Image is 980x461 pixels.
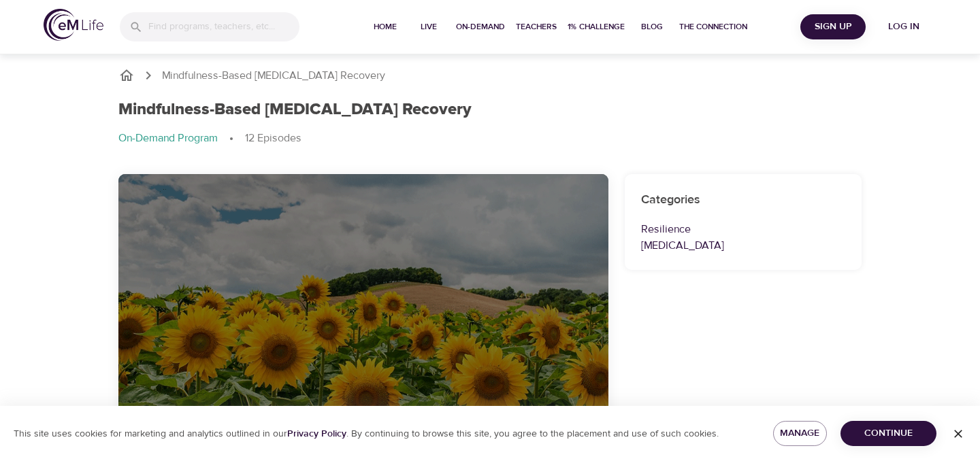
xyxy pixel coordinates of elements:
[840,421,936,446] button: Continue
[636,20,668,34] span: Blog
[118,100,472,120] h1: Mindfulness-Based [MEDICAL_DATA] Recovery
[784,425,816,442] span: Manage
[641,221,845,237] p: Resilience
[871,14,936,39] button: Log in
[369,20,402,34] span: Home
[851,425,926,442] span: Continue
[287,428,346,440] a: Privacy Policy
[806,18,860,35] span: Sign Up
[118,67,862,84] nav: breadcrumb
[148,12,299,41] input: Find programs, teachers, etc...
[118,131,862,147] nav: breadcrumb
[162,68,385,84] p: Mindfulness-Based [MEDICAL_DATA] Recovery
[118,131,218,146] p: On-Demand Program
[245,131,301,146] p: 12 Episodes
[641,190,845,210] h6: Categories
[44,9,103,41] img: logo
[773,421,827,446] button: Manage
[516,20,557,34] span: Teachers
[412,20,445,34] span: Live
[679,20,747,34] span: The Connection
[641,237,845,254] p: [MEDICAL_DATA]
[877,18,931,35] span: Log in
[456,20,505,34] span: On-Demand
[568,20,625,34] span: 1% Challenge
[800,14,866,39] button: Sign Up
